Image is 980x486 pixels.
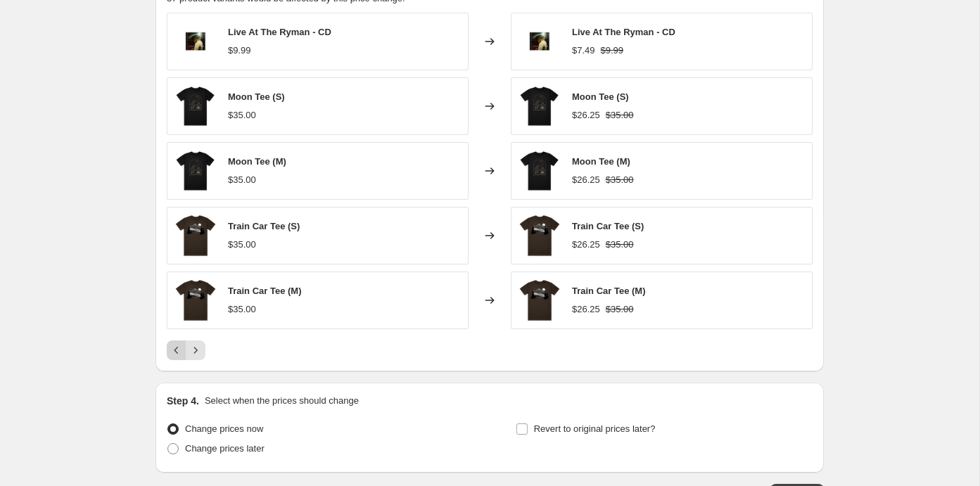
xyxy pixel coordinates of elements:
[228,44,251,58] div: $9.99
[228,27,331,37] span: Live At The Ryman - CD
[572,27,675,37] span: Live At The Ryman - CD
[167,394,199,408] h2: Step 4.
[572,302,600,316] div: $26.25
[518,85,561,127] img: jacksondeanmoonteefront_80x.png
[518,279,561,321] img: TRAINCARTEE_80x.png
[228,221,300,231] span: Train Car Tee (S)
[572,221,644,231] span: Train Car Tee (S)
[572,286,646,296] span: Train Car Tee (M)
[167,340,186,360] button: Previous
[606,108,634,122] strike: $35.00
[174,150,217,192] img: jacksondeanmoonteefront_80x.png
[601,44,624,58] strike: $9.99
[572,44,595,58] div: $7.49
[518,20,561,63] img: JD_WEB_LiveAtTheRyman_CD_Mockup_2023.02.27_FNL_80x.png
[174,20,217,63] img: JD_WEB_LiveAtTheRyman_CD_Mockup_2023.02.27_FNL_80x.png
[534,423,656,434] span: Revert to original prices later?
[167,340,205,360] nav: Pagination
[174,85,217,127] img: jacksondeanmoonteefront_80x.png
[228,286,302,296] span: Train Car Tee (M)
[228,108,256,122] div: $35.00
[228,173,256,187] div: $35.00
[572,173,600,187] div: $26.25
[228,302,256,316] div: $35.00
[606,238,634,252] strike: $35.00
[174,279,217,321] img: TRAINCARTEE_80x.png
[572,108,600,122] div: $26.25
[518,150,561,192] img: jacksondeanmoonteefront_80x.png
[228,91,285,102] span: Moon Tee (S)
[572,91,629,102] span: Moon Tee (S)
[572,238,600,252] div: $26.25
[185,443,265,454] span: Change prices later
[572,156,630,167] span: Moon Tee (M)
[228,156,286,167] span: Moon Tee (M)
[205,394,359,408] p: Select when the prices should change
[606,302,634,316] strike: $35.00
[186,340,205,360] button: Next
[228,238,256,252] div: $35.00
[606,173,634,187] strike: $35.00
[518,215,561,257] img: TRAINCARTEE_80x.png
[185,423,263,434] span: Change prices now
[174,215,217,257] img: TRAINCARTEE_80x.png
